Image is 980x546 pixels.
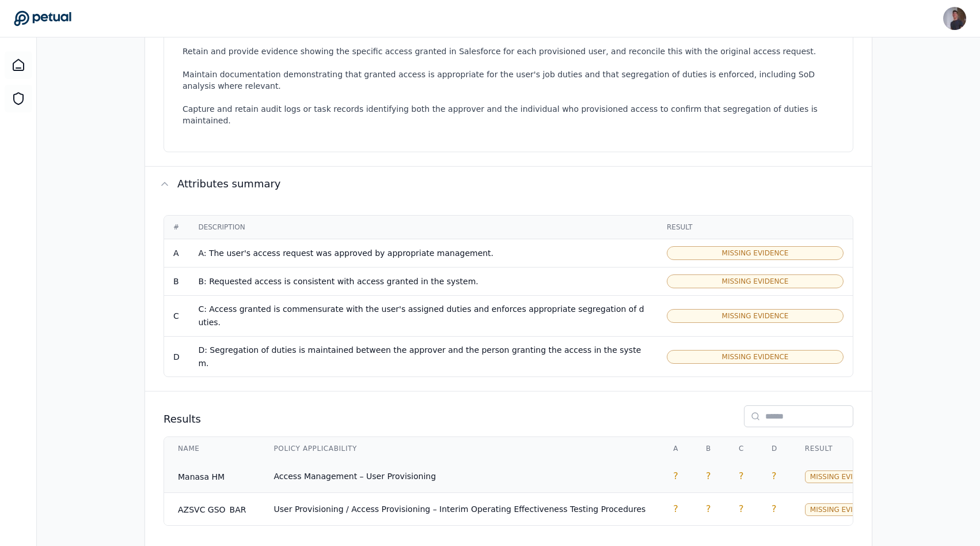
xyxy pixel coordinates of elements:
[260,437,660,460] th: Policy Applicability
[722,311,789,321] span: Missing Evidence
[183,46,839,57] li: Retain and provide evidence showing the specific access granted in Salesforce for each provisione...
[198,275,648,288] div: B: Requested access is consistent with access granted in the system.
[164,411,201,427] h2: Results
[739,503,744,514] span: ?
[791,437,896,460] th: Result
[274,472,436,481] span: Access Management – User Provisioning
[164,336,189,376] td: D
[725,437,758,460] th: C
[183,103,839,126] li: Capture and retain audit logs or task records identifying both the approver and the individual wh...
[164,268,189,296] td: B
[198,303,648,329] div: C: Access granted is commensurate with the user's assigned duties and enforces appropriate segreg...
[673,503,678,514] span: ?
[164,216,189,239] th: #
[177,176,281,192] h2: Attributes summary
[274,504,646,514] span: User Provisioning / Access Provisioning – Interim Operating Effectiveness Testing Procedures
[164,296,189,337] td: C
[659,437,692,460] th: A
[758,437,791,460] th: D
[673,470,678,481] span: ?
[164,239,189,268] td: A
[5,51,32,79] a: Dashboard
[14,10,71,27] a: Go to Dashboard
[198,344,648,370] div: D: Segregation of duties is maintained between the approver and the person granting the access in...
[706,503,711,514] span: ?
[772,503,777,514] span: ?
[706,470,711,481] span: ?
[805,470,882,483] div: Missing Evidence
[198,247,648,260] div: A: The user's access request was approved by appropriate management.
[189,216,658,239] th: Description
[178,504,246,514] div: AZSVC GSO_BAR
[145,167,872,201] button: Attributes summary
[164,437,260,460] th: Name
[722,248,789,258] span: Missing Evidence
[5,85,32,112] a: SOC
[739,470,744,481] span: ?
[943,7,966,30] img: Andrew Li
[658,216,853,239] th: Result
[692,437,725,460] th: B
[722,352,789,362] span: Missing Evidence
[183,69,839,92] li: Maintain documentation demonstrating that granted access is appropriate for the user's job duties...
[722,277,789,286] span: Missing Evidence
[178,472,246,481] div: Manasa HM
[772,470,777,481] span: ?
[805,503,882,516] div: Missing Evidence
